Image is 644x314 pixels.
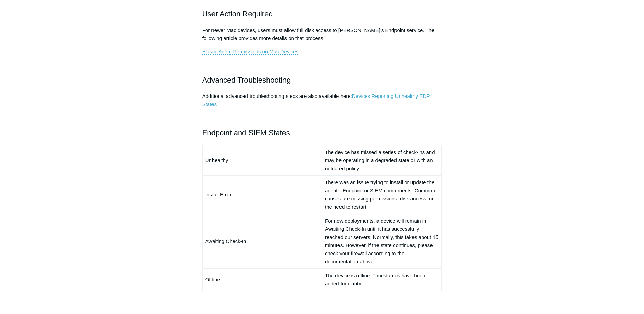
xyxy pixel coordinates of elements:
[202,175,322,214] td: Install Error
[322,214,441,268] td: For new deployments, a device will remain in Awaiting Check-In until it has successfully reached ...
[202,8,442,20] h2: User Action Required
[202,92,442,108] p: Additional advanced troubleshooting steps are also available here:
[202,93,430,107] a: Devices Reporting Unhealthy EDR States
[202,145,322,175] td: Unhealthy
[202,268,322,291] td: Offline
[202,26,442,42] p: For newer Mac devices, users must allow full disk access to [PERSON_NAME]'s Endpoint service. The...
[322,145,441,175] td: The device has missed a series of check-ins and may be operating in a degraded state or with an o...
[322,175,441,214] td: There was an issue trying to install or update the agent's Endpoint or SIEM components. Common ca...
[202,214,322,268] td: Awaiting Check-In
[202,127,442,139] h2: Endpoint and SIEM States
[202,74,442,86] h2: Advanced Troubleshooting
[202,49,298,55] a: Elastic Agent Permissions on Mac Devices
[322,268,441,291] td: The device is offline. Timestamps have been added for clarity.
